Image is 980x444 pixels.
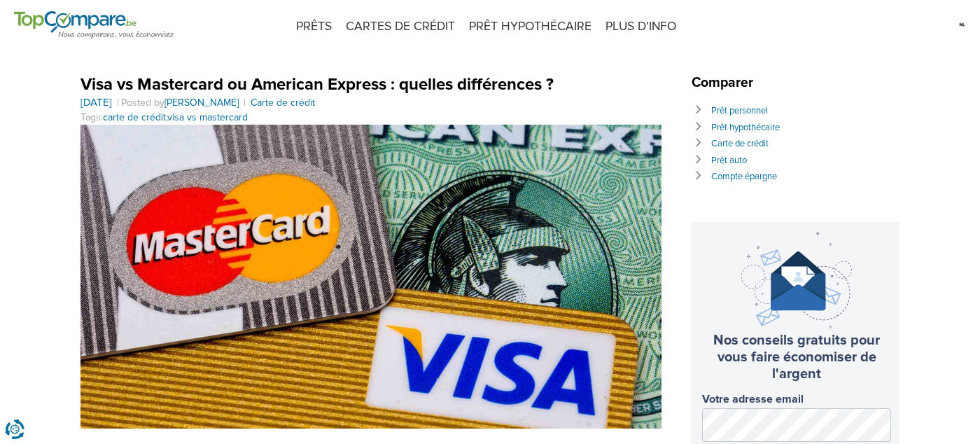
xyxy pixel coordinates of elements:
[167,111,248,123] a: visa vs mastercard
[692,74,760,91] span: Comparer
[711,122,780,133] a: Prêt hypothécaire
[80,97,112,109] a: [DATE]
[251,97,315,109] a: Carte de crédit
[80,74,661,95] h1: Visa vs Mastercard ou American Express : quelles différences ?
[80,125,661,429] img: MasterCard
[241,97,248,109] span: |
[121,97,241,109] span: Posted by
[958,14,966,35] img: nl.svg
[702,393,891,406] label: Votre adresse email
[702,332,891,382] h3: Nos conseils gratuits pour vous faire économiser de l'argent
[164,97,239,109] a: [PERSON_NAME]
[711,138,769,149] a: Carte de crédit
[103,111,166,123] a: carte de crédit
[711,155,747,166] a: Prêt auto
[115,97,121,109] span: |
[80,96,112,109] time: [DATE]
[711,105,768,116] a: Prêt personnel
[741,233,852,328] img: newsletter
[80,74,661,125] header: Tags: ,
[711,171,777,182] a: Compte épargne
